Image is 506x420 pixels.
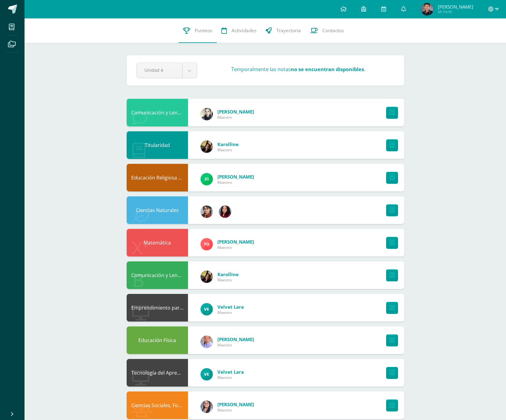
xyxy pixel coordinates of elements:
span: Mi Perfil [438,9,473,14]
img: 7420dd8cffec07cce464df0021f01d4a.png [219,206,231,218]
span: Unidad 4 [144,63,174,77]
span: [PERSON_NAME] [217,109,254,115]
div: Comunicación y Lenguaje, Idioma Extranjero Inglés [127,99,188,126]
img: fb79f5a91a3aae58e4c0de196cfe63c7.png [201,141,213,153]
span: Maestro [217,375,244,380]
div: Matemática [127,229,188,256]
a: Contactos [305,18,348,43]
div: Ciencias Sociales, Formación Ciudadana e Interculturalidad [127,391,188,419]
span: [PERSON_NAME] [217,174,254,180]
img: 6c58b5a751619099581147680274b29f.png [201,336,213,348]
span: Maestro [217,245,254,250]
span: Karolline [217,271,239,277]
span: Punteos [195,27,212,34]
a: Unidad 4 [137,63,197,78]
span: Maestro [217,277,239,283]
img: aeabfbe216d4830361551c5f8df01f91.png [201,368,213,380]
span: [PERSON_NAME] [438,4,473,10]
span: Karolline [217,141,239,147]
a: Punteos [178,18,217,43]
span: Maestro [217,342,254,348]
span: [PERSON_NAME] [217,239,254,245]
img: 119c9a59dca757fc394b575038654f60.png [201,108,213,120]
span: Contactos [322,27,344,34]
img: 3da61d9b1d2c0c7b8f7e89c78bbce001.png [201,173,213,185]
span: [PERSON_NAME] [217,336,254,342]
img: 756ce12fb1b4cf9faf9189d656ca7749.png [201,238,213,250]
strong: no se encuentran disponibles [291,66,364,73]
span: Velvet Lara [217,369,244,375]
img: fb79f5a91a3aae58e4c0de196cfe63c7.png [201,271,213,283]
div: Educación Religiosa Escolar [127,164,188,191]
span: Maestro [217,180,254,185]
div: Titularidad [127,131,188,159]
span: Maestro [217,310,244,315]
img: e7fd5c28f6ed18091f2adbc2961a3bfc.png [421,3,433,15]
img: 17db063816693a26b2c8d26fdd0faec0.png [201,401,213,413]
h3: Temporalmente las notas . [231,66,365,73]
span: Maestro [217,147,239,152]
div: Comunicación y Lenguaje, Idioma Español [127,261,188,289]
div: Ciencias Naturales [127,196,188,224]
img: aeabfbe216d4830361551c5f8df01f91.png [201,303,213,315]
span: Maestro [217,407,254,413]
span: Maestro [217,115,254,120]
span: Trayectoria [276,27,301,34]
span: Actividades [232,27,256,34]
img: 62738a800ecd8b6fa95d10d0b85c3dbc.png [201,206,213,218]
a: Actividades [217,18,261,43]
div: Educación Física [127,326,188,354]
div: Emprendimiento para la Productividad y Robótica [127,294,188,322]
a: Trayectoria [261,18,305,43]
span: Velvet Lara [217,304,244,310]
span: [PERSON_NAME] [217,401,254,407]
div: Tecnología del Aprendizaje y la Comunicación [127,359,188,387]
